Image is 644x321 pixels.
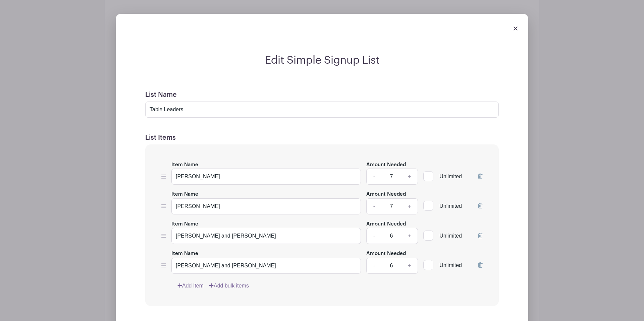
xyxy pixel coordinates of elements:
a: - [366,198,382,214]
label: Item Name [171,220,198,228]
input: e.g. Snacks or Check-in Attendees [171,198,361,214]
a: - [366,169,382,185]
a: Add Item [177,282,204,290]
a: - [366,228,382,244]
h5: List Items [145,134,499,142]
span: Unlimited [439,262,462,268]
a: + [401,198,418,214]
label: Item Name [171,250,198,258]
input: e.g. Snacks or Check-in Attendees [171,258,361,274]
label: Amount Needed [366,161,406,169]
a: + [401,258,418,274]
input: e.g. Things or volunteers we need for the event [145,102,499,118]
label: Amount Needed [366,250,406,258]
h2: Edit Simple Signup List [137,54,507,67]
a: - [366,258,382,274]
span: Unlimited [439,174,462,179]
label: List Name [145,91,177,99]
img: close_button-5f87c8562297e5c2d7936805f587ecaba9071eb48480494691a3f1689db116b3.svg [514,26,518,30]
span: Unlimited [439,203,462,209]
label: Item Name [171,161,198,169]
label: Amount Needed [366,191,406,198]
a: Add bulk items [209,282,249,290]
a: + [401,169,418,185]
span: Unlimited [439,233,462,239]
a: + [401,228,418,244]
input: e.g. Snacks or Check-in Attendees [171,228,361,244]
label: Item Name [171,191,198,198]
label: Amount Needed [366,220,406,228]
input: e.g. Snacks or Check-in Attendees [171,169,361,185]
